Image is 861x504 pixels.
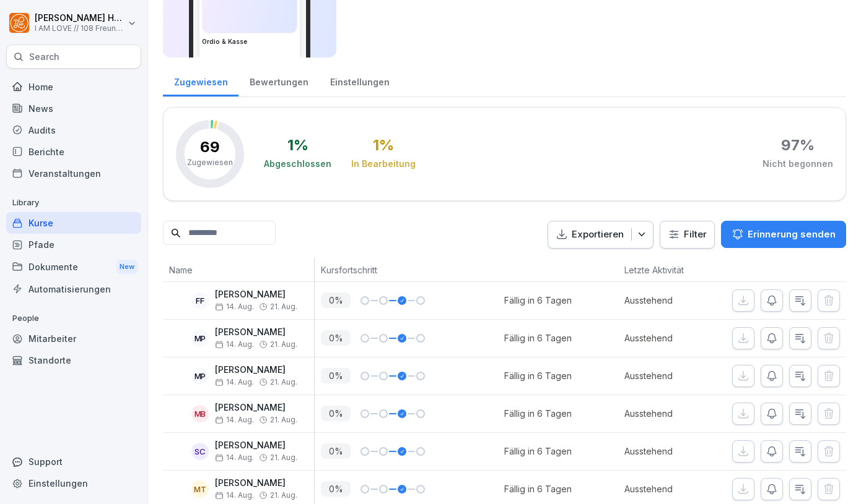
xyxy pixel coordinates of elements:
div: Fällig in 6 Tagen [504,445,572,458]
a: Berichte [6,141,141,163]
span: 14. Aug. [215,453,254,462]
div: FF [191,292,209,309]
a: Kurse [6,212,141,234]
div: MT [191,481,209,498]
div: Dokumente [6,255,141,278]
button: Filter [660,221,714,248]
p: 0 % [321,330,351,346]
span: 14. Aug. [215,340,254,349]
span: 21. Aug. [270,416,297,424]
a: Audits [6,119,141,141]
span: 21. Aug. [270,453,297,462]
p: 69 [200,140,220,155]
p: [PERSON_NAME] [215,403,297,413]
div: Fällig in 6 Tagen [504,369,572,382]
p: 0 % [321,293,351,308]
p: Kursfortschritt [321,263,498,276]
span: 21. Aug. [270,378,297,387]
p: [PERSON_NAME] [215,289,297,300]
p: Ausstehend [624,369,713,382]
div: 1 % [287,138,308,153]
span: 14. Aug. [215,491,254,500]
p: [PERSON_NAME] [215,478,297,489]
div: In Bearbeitung [351,158,416,170]
p: Ausstehend [624,294,713,307]
a: News [6,98,141,119]
p: Library [6,193,141,213]
span: 14. Aug. [215,302,254,311]
div: MP [191,330,209,347]
p: 0 % [321,368,351,383]
p: Search [29,51,59,63]
a: Zugewiesen [163,65,238,96]
div: Fällig in 6 Tagen [504,482,572,495]
p: Name [169,263,308,276]
div: Fällig in 6 Tagen [504,294,572,307]
p: People [6,309,141,328]
a: DokumenteNew [6,255,141,278]
p: Ausstehend [624,482,713,495]
span: 21. Aug. [270,340,297,349]
div: SC [191,443,209,460]
p: Ausstehend [624,331,713,344]
div: Fällig in 6 Tagen [504,407,572,420]
p: Zugewiesen [187,157,233,168]
div: Filter [668,228,707,241]
p: [PERSON_NAME] [215,327,297,338]
a: Mitarbeiter [6,328,141,349]
p: 0 % [321,406,351,421]
p: [PERSON_NAME] [215,440,297,451]
p: 0 % [321,481,351,497]
div: New [116,260,138,274]
a: Einstellungen [319,65,400,96]
p: I AM LOVE // 108 Freunde GmbH [35,24,125,33]
a: Bewertungen [238,65,319,96]
p: Erinnerung senden [748,228,836,241]
div: MP [191,367,209,385]
div: Support [6,451,141,472]
div: Nicht begonnen [763,158,833,170]
button: Erinnerung senden [721,221,846,248]
span: 14. Aug. [215,416,254,424]
span: 14. Aug. [215,378,254,387]
div: Abgeschlossen [264,158,331,170]
span: 21. Aug. [270,302,297,311]
div: Fällig in 6 Tagen [504,331,572,344]
p: Exportieren [572,228,624,242]
p: [PERSON_NAME] Hoppenkamps [35,13,125,23]
a: Pfade [6,234,141,255]
h3: Ordio & Kasse [202,37,297,46]
a: Standorte [6,349,141,371]
p: [PERSON_NAME] [215,365,297,375]
div: MB [191,405,209,422]
p: Letzte Aktivität [624,263,707,276]
span: 21. Aug. [270,491,297,500]
a: Automatisierungen [6,278,141,300]
a: Veranstaltungen [6,163,141,184]
p: Ausstehend [624,407,713,420]
a: Einstellungen [6,472,141,494]
p: 0 % [321,443,351,459]
div: 1 % [373,138,394,153]
p: Ausstehend [624,445,713,458]
a: Home [6,76,141,98]
div: 97 % [781,138,815,153]
button: Exportieren [548,221,653,249]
